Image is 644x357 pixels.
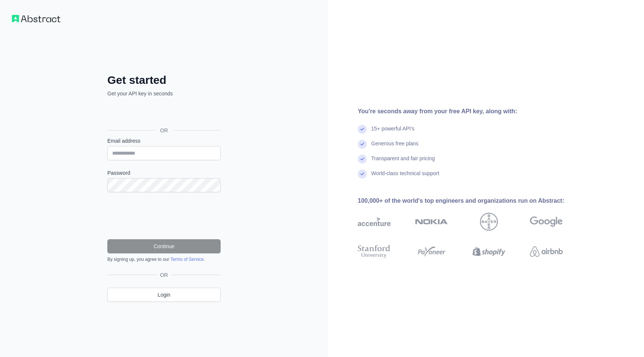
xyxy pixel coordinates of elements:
div: By signing up, you agree to our . [107,256,221,262]
img: bayer [480,213,498,231]
p: Get your API key in seconds [107,90,221,97]
img: check mark [358,140,367,149]
span: OR [157,271,171,279]
button: Continue [107,239,221,253]
img: nokia [415,213,448,231]
div: You're seconds away from your free API key, along with: [358,107,587,116]
img: check mark [358,155,367,164]
img: shopify [473,243,505,260]
img: payoneer [415,243,448,260]
span: OR [154,127,174,134]
img: check mark [358,170,367,178]
img: check mark [358,125,367,134]
label: Password [107,169,221,177]
a: Terms of Service [170,257,203,262]
iframe: Sign in with Google Button [104,105,223,122]
div: Generous free plans [371,140,419,155]
iframe: reCAPTCHA [107,201,221,230]
img: google [530,213,563,231]
div: 15+ powerful API's [371,125,414,140]
div: World-class technical support [371,170,439,184]
div: Transparent and fair pricing [371,155,435,170]
div: 100,000+ of the world's top engineers and organizations run on Abstract: [358,196,587,205]
img: airbnb [530,243,563,260]
img: Workflow [12,15,60,22]
img: accenture [358,213,391,231]
a: Login [107,288,221,302]
label: Email address [107,137,221,145]
h2: Get started [107,73,221,87]
img: stanford university [358,243,391,260]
